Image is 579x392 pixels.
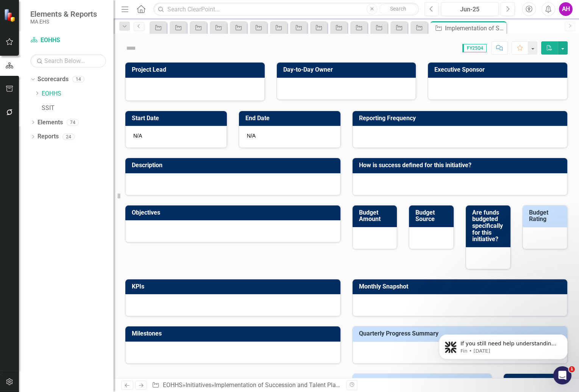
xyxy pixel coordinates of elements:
[186,381,211,389] a: Initiatives
[390,6,406,12] span: Search
[132,115,223,122] h3: Start Date
[67,119,79,125] div: 74
[445,24,504,33] div: Implementation of Succession and Talent Planning
[42,89,114,98] a: EOHHS
[472,209,507,243] h3: Are funds budgeted specifically for this initiative?
[462,44,487,52] span: FY25Q4
[239,126,340,148] div: N/A
[153,3,419,16] input: Search ClearPoint...
[359,115,564,122] h3: Reporting Frequency
[42,104,114,113] a: SSIT
[443,5,496,14] div: Jun-25
[553,366,571,384] iframe: Intercom live chat
[510,378,563,391] h3: Request SSIT Support
[37,75,69,84] a: Scorecards
[359,330,564,337] h3: Quarterly Progress Summary
[359,209,393,223] h3: Budget Amount
[434,66,563,73] h3: Executive Sponsor
[132,162,337,169] h3: Description
[245,115,337,122] h3: End Date
[30,9,97,19] span: Elements & Reports
[283,66,412,73] h3: Day-to-Day Owner
[559,2,573,16] button: AH
[359,162,564,169] h3: How is success defined for this initiative?
[529,209,563,223] h3: Budget Rating
[214,381,351,389] div: Implementation of Succession and Talent Planning
[132,209,337,216] h3: Objectives
[132,330,337,337] h3: Milestones
[359,378,488,384] h3: Requests for EHS
[30,36,106,45] a: EOHHS
[4,8,17,22] img: ClearPoint Strategy
[359,283,564,290] h3: Monthly Snapshot
[163,381,183,389] a: EOHHS
[37,118,63,127] a: Elements
[125,126,227,148] div: N/A
[379,4,417,14] button: Search
[125,42,137,54] img: Not Defined
[132,66,261,73] h3: Project Lead
[441,2,499,16] button: Jun-25
[415,209,450,223] h3: Budget Source
[428,318,579,372] iframe: Intercom notifications message
[30,54,106,67] input: Search Below...
[152,381,340,390] div: » »
[30,19,97,25] small: MA EHS
[37,132,59,141] a: Reports
[569,366,575,372] span: 1
[132,283,337,290] h3: KPIs
[72,76,84,83] div: 14
[62,133,75,140] div: 24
